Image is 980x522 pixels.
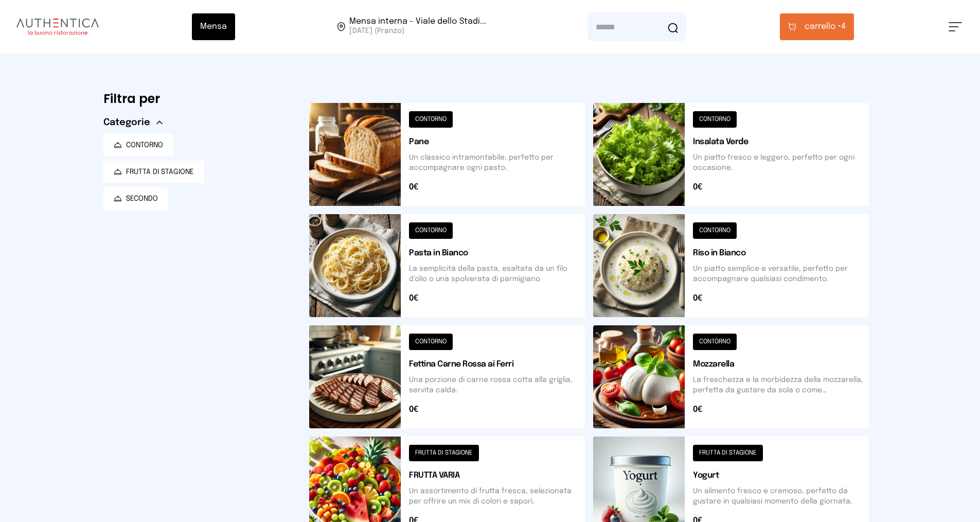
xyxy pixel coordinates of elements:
[103,134,173,156] button: CONTORNO
[126,140,163,150] span: CONTORNO
[805,21,841,33] span: carrello •
[103,91,293,107] h6: Filtra per
[349,26,486,36] span: [DATE] (Pranzo)
[103,115,163,130] button: Categorie
[103,115,150,130] span: Categorie
[192,13,235,40] button: Mensa
[103,187,168,210] button: SECONDO
[126,194,158,204] span: SECONDO
[349,18,486,36] span: Viale dello Stadio, 77, 05100 Terni TR, Italia
[103,161,204,183] button: FRUTTA DI STAGIONE
[126,167,194,177] span: FRUTTA DI STAGIONE
[805,21,846,33] span: 4
[16,19,99,35] img: logo.8f33a47.png
[780,13,854,40] button: carrello •4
